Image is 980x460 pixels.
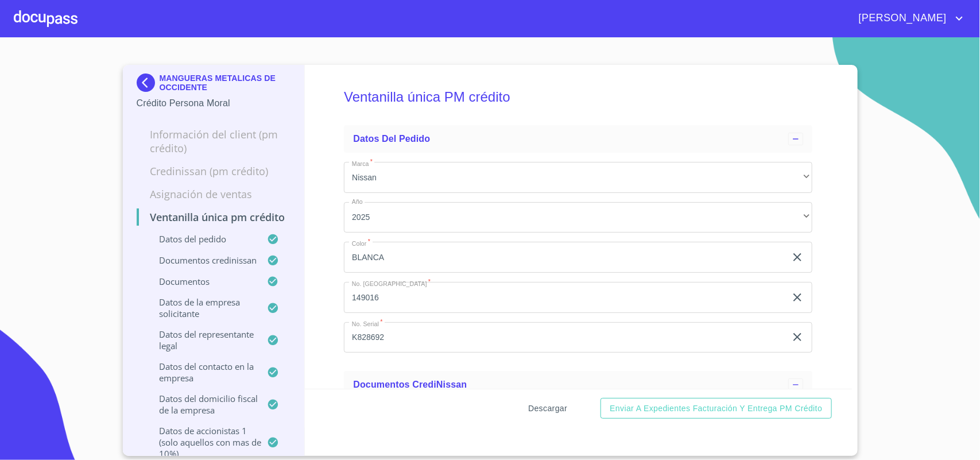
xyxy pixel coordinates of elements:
span: Documentos CrediNissan [353,380,467,389]
div: Documentos CrediNissan [344,371,812,399]
span: Descargar [528,401,567,416]
p: Datos del contacto en la empresa [137,361,268,384]
button: clear input [791,330,804,344]
div: 2025 [344,202,812,233]
span: [PERSON_NAME] [850,9,952,28]
p: Credinissan (PM crédito) [137,164,291,178]
span: Datos del pedido [353,134,430,144]
div: MANGUERAS METALICAS DE OCCIDENTE [137,74,291,96]
div: Datos del pedido [344,125,812,153]
p: Crédito Persona Moral [137,96,291,110]
p: Datos del domicilio fiscal de la empresa [137,393,268,416]
p: Datos del representante legal [137,328,268,351]
p: Ventanilla única PM crédito [137,210,291,224]
div: Nissan [344,162,812,193]
img: Docupass spot blue [137,74,160,92]
button: Descargar [524,398,572,419]
button: account of current user [850,9,966,28]
p: Información del Client (PM crédito) [137,127,291,155]
p: Datos del pedido [137,233,268,245]
p: Documentos [137,276,268,287]
button: clear input [791,291,804,304]
button: clear input [791,250,804,264]
h5: Ventanilla única PM crédito [344,74,812,121]
p: Documentos CrediNissan [137,254,268,266]
p: Asignación de Ventas [137,187,291,201]
p: Datos de la empresa solicitante [137,296,268,319]
p: MANGUERAS METALICAS DE OCCIDENTE [160,74,291,92]
p: Datos de accionistas 1 (solo aquellos con mas de 10%) [137,425,268,459]
span: Enviar a Expedientes Facturación y Entrega PM crédito [610,401,822,416]
button: Enviar a Expedientes Facturación y Entrega PM crédito [601,398,831,419]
